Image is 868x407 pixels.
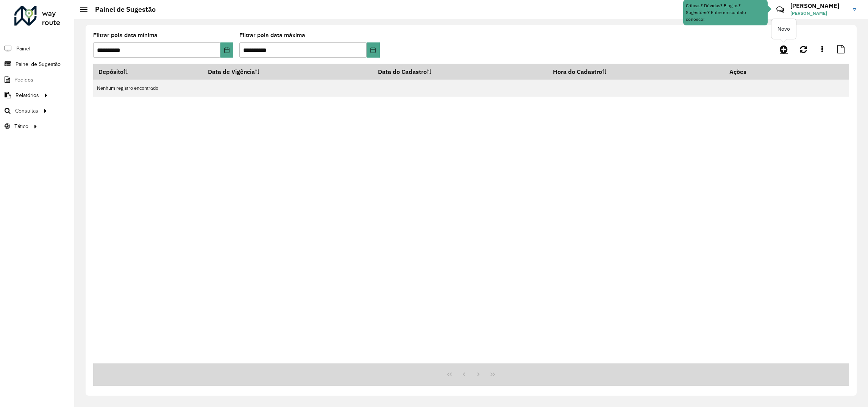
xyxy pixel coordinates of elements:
h2: Painel de Sugestão [87,5,156,14]
th: Data de Vigência [203,64,373,80]
label: Filtrar pela data mínima [93,31,158,40]
span: Painel de Sugestão [16,60,61,68]
span: [PERSON_NAME] [790,10,847,17]
div: Novo [771,19,796,39]
span: Pedidos [14,76,33,84]
button: Choose Date [220,42,233,58]
span: Tático [14,122,28,130]
button: Choose Date [367,42,379,58]
td: Nenhum registro encontrado [93,80,849,97]
span: Relatórios [16,91,39,99]
span: Consultas [15,107,38,115]
span: Painel [16,45,30,53]
label: Filtrar pela data máxima [239,31,305,40]
th: Ações [724,64,770,80]
th: Hora do Cadastro [548,64,724,80]
th: Depósito [93,64,203,80]
h3: [PERSON_NAME] [790,2,847,9]
th: Data do Cadastro [373,64,548,80]
a: Contato Rápido [772,2,788,18]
